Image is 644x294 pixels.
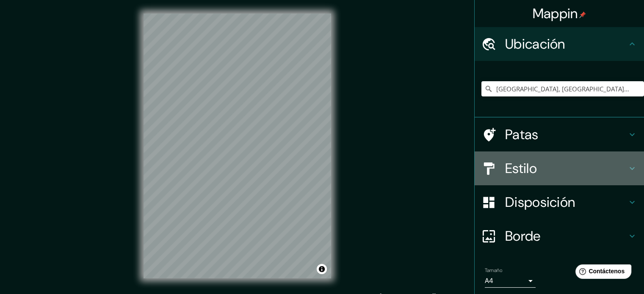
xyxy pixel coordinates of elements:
[481,81,644,96] input: Elige tu ciudad o zona
[475,27,644,61] div: Ubicación
[505,227,541,245] font: Borde
[475,118,644,151] div: Patas
[475,185,644,219] div: Disposición
[144,14,331,278] canvas: Mapa
[505,193,575,211] font: Disposición
[505,126,539,143] font: Patas
[505,35,565,53] font: Ubicación
[485,274,536,288] div: A4
[485,267,502,274] font: Tamaño
[569,261,635,285] iframe: Lanzador de widgets de ayuda
[505,159,537,177] font: Estilo
[485,276,493,285] font: A4
[475,219,644,253] div: Borde
[475,151,644,185] div: Estilo
[533,5,578,22] font: Mappin
[579,11,586,18] img: pin-icon.png
[317,264,327,274] button: Activar o desactivar atribución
